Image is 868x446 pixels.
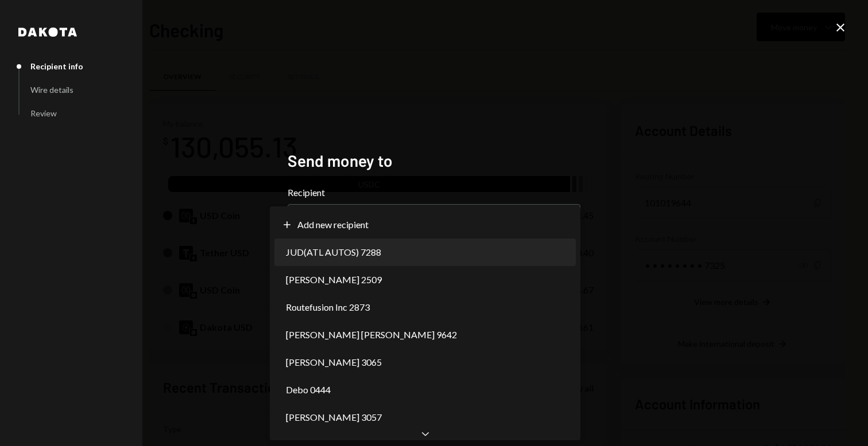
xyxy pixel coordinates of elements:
span: [PERSON_NAME] [PERSON_NAME] 9642 [286,328,457,342]
span: Debo 0444 [286,383,331,397]
span: Routefusion Inc 2873 [286,300,370,314]
span: [PERSON_NAME] 3057 [286,410,382,424]
span: [PERSON_NAME] 2509 [286,273,382,287]
div: Review [30,108,57,118]
span: JUD(ATL AUTOS) 7288 [286,245,381,259]
span: [PERSON_NAME] 3065 [286,355,382,369]
button: Recipient [288,204,580,236]
span: Add new recipient [297,218,369,232]
h2: Send money to [288,150,580,172]
div: Wire details [30,85,73,95]
label: Recipient [288,186,580,199]
div: Recipient info [30,61,83,71]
